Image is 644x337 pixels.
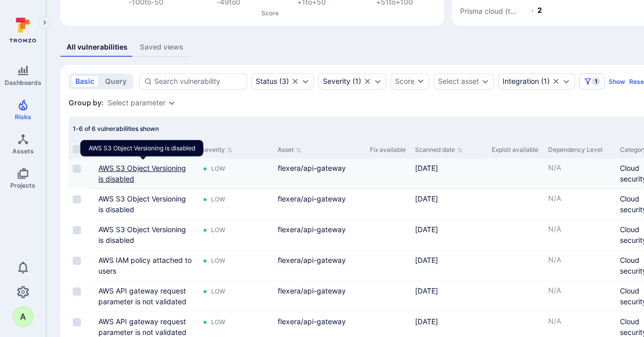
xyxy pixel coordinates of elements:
button: Expand dropdown [562,77,570,85]
p: Score [105,9,435,17]
div: All vulnerabilities [67,42,128,52]
span: Select row [73,287,81,296]
button: Sort by Severity [201,146,233,154]
button: Select asset [438,77,479,85]
button: Integration(1) [503,77,550,85]
div: Cell for Scanned date [411,159,488,189]
div: Cell for selection [69,189,94,219]
div: [DATE] [415,224,484,235]
span: Group by: [69,98,103,108]
div: Cell for Dependency Level [544,251,616,281]
div: Cell for Scanned date [411,220,488,250]
div: [DATE] [415,193,484,204]
button: Expand dropdown [168,99,176,107]
div: Saved views [140,42,183,52]
div: Cell for Vulnerability [94,281,197,311]
p: N/A [548,224,612,234]
div: Status [256,77,277,85]
text: 2 [537,6,542,14]
button: basic [71,75,99,87]
div: Cell for Fix available [366,189,411,219]
a: flexera/api-gateway [278,256,346,264]
div: Cell for Exploit available [488,251,544,281]
button: Score [390,73,429,89]
div: Low [211,165,225,173]
div: Severity [323,77,350,85]
div: [DATE] [415,285,484,296]
div: Cell for Asset [274,220,366,250]
div: Cell for Scanned date [411,281,488,311]
button: A [13,306,33,327]
div: Cell for Vulnerability [94,189,197,219]
div: [DATE] [415,316,484,327]
button: Status(3) [256,77,289,85]
div: Cell for Fix available [366,159,411,189]
div: Cell for Severity [197,189,274,219]
div: Cell for Asset [274,159,366,189]
button: Show [609,78,625,85]
div: ( 1 ) [323,77,361,85]
div: Cell for Fix available [366,281,411,311]
div: Cell for selection [69,251,94,281]
button: Select parameter [108,99,165,107]
div: Low [211,257,225,265]
p: N/A [548,193,612,204]
div: Cell for Asset [274,189,366,219]
a: AWS S3 Object Versioning is disabled [98,164,186,183]
div: Integration [503,77,539,85]
div: Cell for Exploit available [488,189,544,219]
button: Clear selection [363,77,371,85]
div: Exploit available [492,145,540,154]
button: Expand dropdown [301,77,309,85]
div: Cell for Exploit available [488,220,544,250]
div: Cell for Fix available [366,251,411,281]
span: Projects [10,182,35,189]
div: Low [211,195,225,204]
div: Cell for Vulnerability [94,220,197,250]
i: Expand navigation menu [41,18,48,27]
a: flexera/api-gateway [278,225,346,234]
div: Low [211,318,225,326]
a: AWS API gateway request parameter is not validated [98,286,186,306]
div: Fix available [370,145,407,154]
div: Cell for Fix available [366,220,411,250]
span: Dashboards [5,79,41,86]
div: Score [395,76,414,86]
a: AWS API gateway request parameter is not validated [98,317,186,336]
div: Cell for Asset [274,281,366,311]
div: Cell for Scanned date [411,189,488,219]
button: Expand dropdown [481,77,489,85]
div: andras.nemes@snowsoftware.com [13,306,33,327]
div: Cell for Dependency Level [544,159,616,189]
text: Prisma cloud (t... [460,7,516,15]
div: Dependency Level [548,145,612,154]
span: 1 [592,77,600,85]
a: flexera/api-gateway [278,164,346,172]
button: Clear selection [291,77,299,85]
button: Clear selection [552,77,560,85]
a: AWS S3 Object Versioning is disabled [98,225,186,244]
span: Select row [73,318,81,326]
div: Cell for selection [69,159,94,189]
div: Cell for selection [69,281,94,311]
div: Cell for Vulnerability [94,251,197,281]
p: N/A [548,163,612,173]
div: Cell for Severity [197,281,274,311]
span: 1-6 of 6 vulnerabilities shown [73,125,159,132]
div: Cell for Exploit available [488,281,544,311]
p: N/A [548,316,612,326]
div: Cell for Scanned date [411,251,488,281]
div: Cell for Dependency Level [544,189,616,219]
div: grouping parameters [108,99,176,107]
div: Cell for Asset [274,251,366,281]
div: Low [211,226,225,234]
a: flexera/api-gateway [278,286,346,295]
span: Select row [73,257,81,265]
div: Cell for Vulnerability [94,159,197,189]
a: flexera/api-gateway [278,317,346,326]
button: Expand dropdown [373,77,382,85]
button: Sort by Asset [278,146,301,154]
div: Cell for Exploit available [488,159,544,189]
div: Low [211,287,225,296]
